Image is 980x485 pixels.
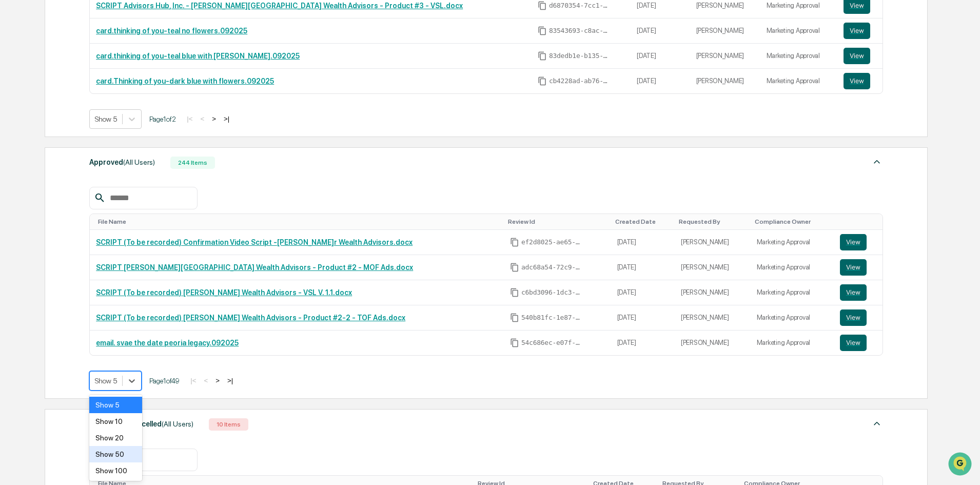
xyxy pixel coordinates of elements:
[751,305,834,331] td: Marketing Approval
[631,44,690,69] td: [DATE]
[96,77,274,85] a: card.Thinking of you-dark blue with flowers.092025
[549,27,611,35] span: 83543693-c8ac-4473-953e-72e8fd816fd0
[123,158,155,166] span: (All Users)
[174,82,187,94] button: Start new chat
[755,218,830,225] div: Toggle SortBy
[751,280,834,305] td: Marketing Approval
[149,115,176,123] span: Page 1 of 2
[96,314,405,322] a: SCRIPT (To be recorded) [PERSON_NAME] Wealth Advisors - Product #2-2 - TOF Ads.docx
[96,27,247,35] a: card.thinking of you-teal no flowers.092025
[102,174,124,182] span: Pylon
[840,335,867,351] button: View
[10,79,29,97] img: 1746055101610-c473b297-6a78-478c-a979-82029cc54cd1
[611,280,675,305] td: [DATE]
[840,259,867,276] button: View
[21,129,66,140] span: Preclearance
[549,77,611,85] span: cb4228ad-ab76-4a70-955d-c3033c7bdcb3
[521,339,583,347] span: 54c686ec-e07f-4c05-8cd7-a8066cf274b3
[690,18,760,44] td: [PERSON_NAME]
[675,280,751,305] td: [PERSON_NAME]
[221,114,232,123] button: >|
[840,284,867,301] button: View
[760,69,837,93] td: Marketing Approval
[751,230,834,255] td: Marketing Approval
[96,339,239,347] a: email. svae the date peoria legacy.092025
[840,259,877,276] a: View
[21,149,65,159] span: Data Lookup
[170,157,215,169] div: 244 Items
[611,305,675,331] td: [DATE]
[538,26,547,35] span: Copy Id
[760,44,837,69] td: Marketing Approval
[760,18,837,44] td: Marketing Approval
[96,288,352,297] a: SCRIPT (To be recorded) [PERSON_NAME] Wealth Advisors - VSL V. 1.1.docx
[510,238,519,247] span: Copy Id
[844,73,877,89] a: View
[72,173,124,182] a: Powered byPylon
[844,23,877,39] a: View
[35,89,130,97] div: We're available if you need us!
[212,376,223,385] button: >
[675,305,751,331] td: [PERSON_NAME]
[510,313,519,322] span: Copy Id
[74,130,83,139] div: 🗄️
[538,1,547,10] span: Copy Id
[89,446,142,462] div: Show 50
[751,255,834,280] td: Marketing Approval
[844,48,877,64] a: View
[631,69,690,93] td: [DATE]
[631,18,690,44] td: [DATE]
[224,376,236,385] button: >|
[751,331,834,355] td: Marketing Approval
[840,309,877,326] a: View
[89,430,142,446] div: Show 20
[611,255,675,280] td: [DATE]
[840,234,867,250] button: View
[197,114,207,123] button: <
[521,288,583,297] span: c6bd3096-1dc3-4219-ae77-ee555ea6587b
[840,309,867,326] button: View
[611,230,675,255] td: [DATE]
[85,129,127,140] span: Attestations
[871,156,883,168] img: caret
[521,314,583,322] span: 540b81fc-1e87-4e07-a81a-e56bc60de136
[510,288,519,297] span: Copy Id
[549,2,611,10] span: d6870354-7cc1-407e-8e88-d2af16c815a8
[679,218,747,225] div: Toggle SortBy
[187,376,199,385] button: |<
[96,263,413,271] a: SCRIPT [PERSON_NAME][GEOGRAPHIC_DATA] Wealth Advisors - Product #2 - MOF Ads.docx
[508,218,607,225] div: Toggle SortBy
[209,114,219,123] button: >
[840,284,877,301] a: View
[98,218,500,225] div: Toggle SortBy
[6,125,70,144] a: 🖐️Preclearance
[842,218,879,225] div: Toggle SortBy
[521,263,583,271] span: adc68a54-72c9-4748-a7e1-c66f77c4c178
[538,76,547,86] span: Copy Id
[89,397,142,413] div: Show 5
[96,52,300,60] a: card.thinking of you-teal blue with [PERSON_NAME].092025
[844,48,870,64] button: View
[96,238,413,246] a: SCRIPT (To be recorded) Confirmation Video Script -[PERSON_NAME]r Wealth Advisors.docx
[201,376,211,385] button: <
[947,451,975,479] iframe: Open customer support
[6,145,69,163] a: 🔎Data Lookup
[840,234,877,250] a: View
[615,218,671,225] div: Toggle SortBy
[549,52,611,60] span: 83dedb1e-b135-4ff9-a44a-e04451aeb28c
[840,335,877,351] a: View
[690,69,760,93] td: [PERSON_NAME]
[538,51,547,61] span: Copy Id
[35,79,168,89] div: Start new chat
[70,125,131,144] a: 🗄️Attestations
[675,230,751,255] td: [PERSON_NAME]
[149,377,180,385] span: Page 1 of 49
[184,114,195,123] button: |<
[871,417,883,430] img: caret
[844,23,870,39] button: View
[10,22,187,38] p: How can we help?
[611,331,675,355] td: [DATE]
[844,73,870,89] button: View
